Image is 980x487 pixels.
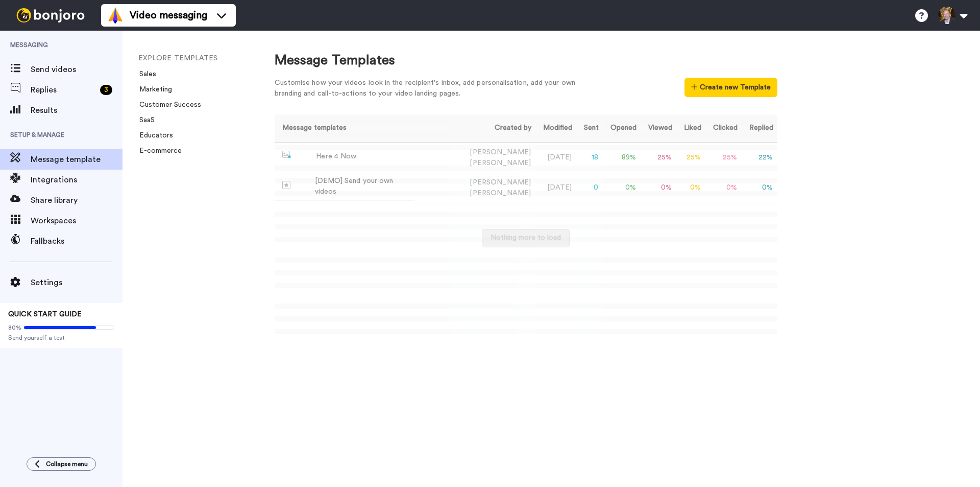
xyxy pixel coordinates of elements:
span: Integrations [31,174,122,186]
span: QUICK START GUIDE [8,311,82,318]
td: 0 [576,173,603,203]
td: 25 % [676,143,705,173]
li: EXPLORE TEMPLATES [138,53,276,64]
th: Opened [603,114,641,143]
a: E-commerce [133,147,182,154]
td: [DATE] [535,143,576,173]
span: Collapse menu [46,460,88,468]
span: Settings [31,276,122,289]
a: Educators [133,132,173,139]
span: Video messaging [130,8,207,22]
span: Workspaces [31,215,122,227]
td: 89 % [603,143,641,173]
button: Collapse menu [27,457,96,471]
span: 80% [8,323,21,332]
div: Customise how your videos look in the recipient's inbox, add personalisation, add your own brandi... [275,78,591,99]
span: Send yourself a test [8,334,114,342]
span: Send videos [31,63,122,76]
span: Share library [31,194,122,206]
img: nextgen-template.svg [282,151,292,159]
td: 0 % [603,173,641,203]
td: 0 % [705,173,742,203]
th: Sent [576,114,603,143]
button: Create new Template [684,78,777,97]
td: 0 % [742,173,777,203]
span: [PERSON_NAME] [470,190,531,197]
td: 18 [576,143,603,173]
td: 25 % [641,143,676,173]
td: 25 % [705,143,742,173]
th: Viewed [641,114,676,143]
td: 0 % [641,173,676,203]
th: Created by [414,114,535,143]
th: Clicked [705,114,742,143]
span: Fallbacks [31,235,122,247]
span: Replies [31,84,96,96]
span: [PERSON_NAME] [470,159,531,167]
th: Replied [742,114,777,143]
td: 22 % [742,143,777,173]
td: [PERSON_NAME] [414,143,535,173]
td: [DATE] [535,173,576,203]
a: Sales [133,71,156,78]
td: [PERSON_NAME] [414,173,535,203]
img: vm-color.svg [107,7,124,24]
img: bj-logo-header-white.svg [12,8,89,22]
th: Modified [535,114,576,143]
a: Marketing [133,86,172,93]
a: SaaS [133,117,155,124]
div: 3 [100,85,112,95]
span: Message template [31,153,122,166]
td: 0 % [676,173,705,203]
a: Customer Success [133,101,201,108]
span: Results [31,104,122,117]
div: Here 4 Now [316,151,356,162]
div: Message Templates [275,51,777,70]
div: [DEMO] Send your own videos [315,176,411,197]
th: Liked [676,114,705,143]
th: Message templates [275,114,415,143]
button: Nothing more to load [482,229,570,247]
img: demo-template.svg [282,181,290,189]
